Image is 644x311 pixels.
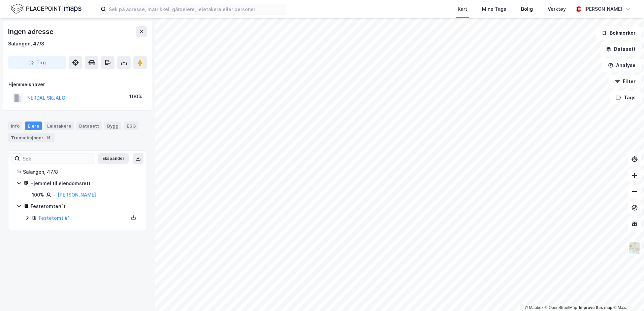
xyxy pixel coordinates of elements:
[45,134,52,141] div: 14
[596,26,641,40] button: Bokmerker
[482,5,506,13] div: Mine Tags
[124,122,138,130] div: ESG
[31,202,138,210] div: Festetomter ( 1 )
[20,153,94,164] input: Søk
[8,80,147,89] div: Hjemmelshaver
[8,26,55,37] div: Ingen adresse
[8,133,55,142] div: Transaksjoner
[579,305,612,310] a: Improve this map
[600,42,641,56] button: Datasett
[23,168,138,176] div: Salangen, 47/8
[106,4,286,14] input: Søk på adresse, matrikkel, gårdeiere, leietakere eller personer
[458,5,467,13] div: Kart
[8,122,22,130] div: Info
[525,305,543,310] a: Mapbox
[610,91,641,104] button: Tags
[53,191,56,199] div: -
[129,93,142,101] div: 100%
[602,59,641,72] button: Analyse
[30,179,138,187] div: Hjemmel til eiendomsrett
[58,192,96,198] a: [PERSON_NAME]
[548,5,566,13] div: Verktøy
[628,242,641,254] img: Z
[521,5,533,13] div: Bolig
[32,191,44,199] div: 100%
[545,305,577,310] a: OpenStreetMap
[39,215,70,221] a: Festetomt #1
[609,75,641,88] button: Filter
[25,122,42,130] div: Eiere
[610,279,644,311] iframe: Chat Widget
[98,153,129,164] button: Ekspander
[584,5,622,13] div: [PERSON_NAME]
[44,122,74,130] div: Leietakere
[104,122,121,130] div: Bygg
[8,56,66,69] button: Tag
[8,40,44,48] div: Salangen, 47/8
[11,3,82,15] img: logo.f888ab2527a4732fd821a326f86c7f29.svg
[76,122,102,130] div: Datasett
